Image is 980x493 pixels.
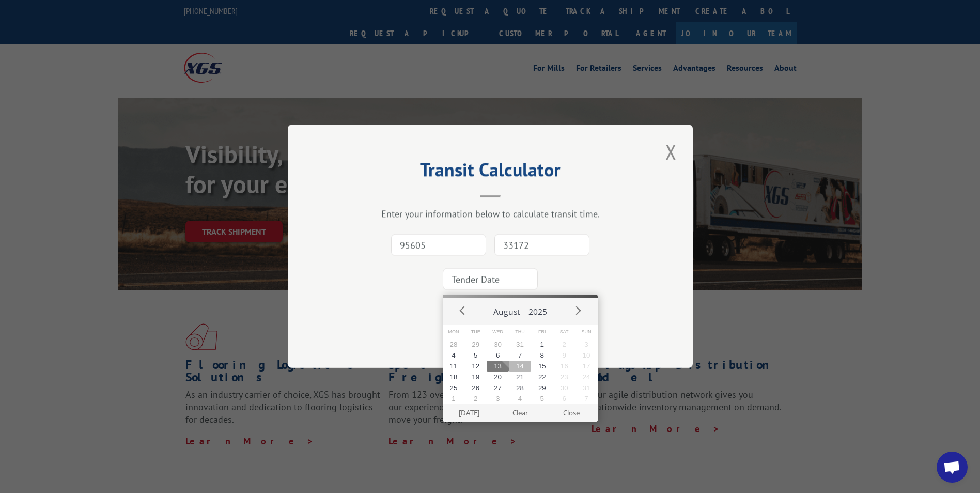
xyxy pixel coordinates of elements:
[487,382,509,393] button: 27
[531,325,553,340] span: Fri
[443,372,465,382] button: 18
[553,361,575,372] button: 16
[575,382,598,393] button: 31
[575,372,598,382] button: 24
[509,372,531,382] button: 21
[531,339,553,350] button: 1
[487,350,509,361] button: 6
[553,325,575,340] span: Sat
[575,325,598,340] span: Sun
[464,382,487,393] button: 26
[509,382,531,393] button: 28
[531,382,553,393] button: 29
[524,298,551,321] button: 2025
[531,361,553,372] button: 15
[531,393,553,404] button: 5
[662,137,680,166] button: Close modal
[464,393,487,404] button: 2
[443,325,465,340] span: Mon
[937,452,968,483] a: Open chat
[553,393,575,404] button: 6
[509,393,531,404] button: 4
[487,372,509,382] button: 20
[553,372,575,382] button: 23
[464,325,487,340] span: Tue
[464,361,487,372] button: 12
[455,302,471,318] button: Prev
[443,404,494,422] button: [DATE]
[464,372,487,382] button: 19
[575,339,598,350] button: 3
[509,325,531,340] span: Thu
[339,162,641,182] h2: Transit Calculator
[464,350,487,361] button: 5
[443,361,465,372] button: 11
[575,350,598,361] button: 10
[509,361,531,372] button: 14
[443,393,465,404] button: 1
[553,339,575,350] button: 2
[494,404,546,422] button: Clear
[494,235,589,256] input: Dest. Zip
[546,404,597,422] button: Close
[443,269,538,290] input: Tender Date
[443,382,465,393] button: 25
[443,339,465,350] button: 28
[487,393,509,404] button: 3
[553,382,575,393] button: 30
[489,298,524,321] button: August
[339,208,641,220] div: Enter your information below to calculate transit time.
[531,372,553,382] button: 22
[391,235,486,256] input: Origin Zip
[575,361,598,372] button: 17
[570,302,585,318] button: Next
[487,325,509,340] span: Wed
[575,393,598,404] button: 7
[464,339,487,350] button: 29
[553,350,575,361] button: 9
[443,350,465,361] button: 4
[487,361,509,372] button: 13
[531,350,553,361] button: 8
[487,339,509,350] button: 30
[509,350,531,361] button: 7
[509,339,531,350] button: 31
